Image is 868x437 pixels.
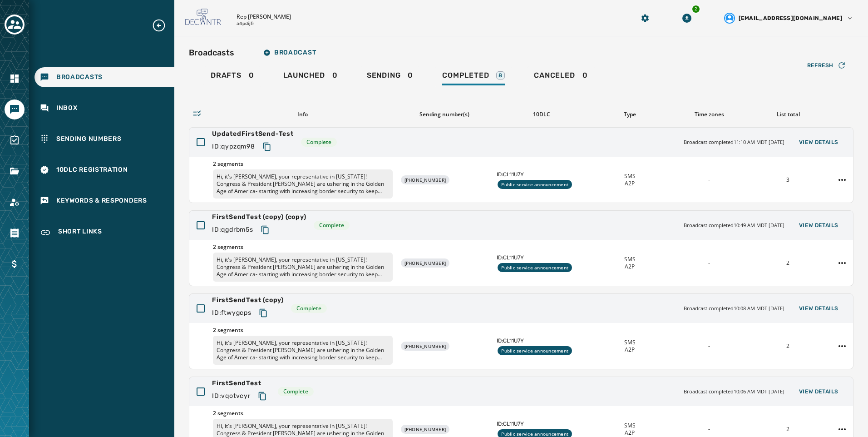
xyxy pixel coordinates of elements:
span: A2P [625,346,635,353]
span: ID: CL11U7Y [497,337,587,344]
span: View Details [799,222,838,229]
span: Sending [367,71,401,80]
div: 3 [752,176,824,184]
span: UpdatedFirstSend-Test [212,129,294,139]
div: 0 [211,71,254,85]
span: 2 segments [213,243,393,251]
span: Complete [306,139,331,146]
span: 2 segments [213,410,393,417]
span: ID: vqotvcyr [212,392,251,401]
a: Navigate to Files [5,161,25,181]
a: Navigate to Broadcasts [35,67,174,87]
span: Broadcast [263,49,316,56]
button: Copy text to clipboard [257,222,273,238]
a: Completed8 [435,66,512,87]
button: Refresh [800,58,853,73]
span: Inbox [56,104,78,113]
div: Info [212,111,392,118]
button: UpdatedFirstSend-Test action menu [835,173,849,187]
span: 10DLC Registration [56,165,128,174]
span: ID: CL11U7Y [497,254,587,261]
h2: Broadcasts [189,46,234,59]
span: SMS [624,339,636,346]
p: Rep [PERSON_NAME] [237,13,291,20]
button: Download Menu [679,10,695,26]
button: View Details [792,219,846,232]
p: a4pdijfr [237,20,254,27]
p: Hi, it's [PERSON_NAME], your representative in [US_STATE]! Congress & President [PERSON_NAME] are... [213,253,393,282]
span: A2P [625,180,635,187]
a: Navigate to Short Links [35,222,174,243]
span: Broadcast completed 10:08 AM MDT [DATE] [684,305,784,313]
span: FirstSendTest (copy) (copy) [212,213,306,222]
span: SMS [624,173,636,180]
span: [EMAIL_ADDRESS][DOMAIN_NAME] [739,15,843,22]
a: Navigate to Messaging [5,99,25,119]
button: Copy text to clipboard [254,388,271,404]
a: Navigate to Surveys [5,130,25,150]
div: 8 [496,71,505,79]
div: 2 [691,5,700,14]
a: Canceled0 [527,66,595,87]
span: Complete [296,305,321,312]
span: ID: qgdrbm5s [212,225,253,234]
a: Navigate to Account [5,192,25,212]
span: Sending Numbers [56,134,122,144]
button: Expand sub nav menu [152,18,173,33]
div: 2 [752,259,824,267]
a: Launched0 [276,66,345,87]
button: Toggle account select drawer [5,15,25,35]
span: Launched [283,71,325,80]
div: - [673,176,745,184]
div: Public service announcement [498,346,572,355]
button: View Details [792,136,846,149]
span: ID: ftwygcps [212,308,252,318]
div: 10DLC [497,111,587,118]
button: FirstSendTest (copy) (copy) action menu [835,256,849,270]
button: User settings [720,9,857,27]
div: [PHONE_NUMBER] [401,342,450,351]
button: FirstSendTest action menu [835,422,849,437]
div: List total [752,111,824,118]
span: ID: CL11U7Y [497,171,587,178]
span: Complete [283,388,308,395]
div: 0 [367,71,413,85]
a: Drafts0 [203,66,261,87]
span: FirstSendTest [212,379,271,388]
span: 2 segments [213,327,393,334]
button: Manage global settings [637,10,653,26]
p: Hi, it's [PERSON_NAME], your representative in [US_STATE]! Congress & President [PERSON_NAME] are... [213,169,393,199]
button: FirstSendTest (copy) action menu [835,339,849,353]
button: Copy text to clipboard [255,305,271,321]
div: Public service announcement [498,263,572,272]
span: View Details [799,139,838,146]
span: A2P [625,263,635,270]
div: Sending number(s) [399,111,489,118]
button: Copy text to clipboard [259,139,275,155]
div: 2 [752,343,824,350]
span: Broadcast completed 11:10 AM MDT [DATE] [684,139,784,146]
div: [PHONE_NUMBER] [401,175,450,184]
a: Navigate to Orders [5,223,25,243]
span: FirstSendTest (copy) [212,296,284,305]
span: Broadcasts [56,73,103,82]
span: 2 segments [213,160,393,168]
span: Broadcast completed 10:06 AM MDT [DATE] [684,388,784,396]
span: View Details [799,305,838,312]
div: Type [594,111,666,118]
div: 2 [752,426,824,433]
a: Navigate to Home [5,69,25,89]
div: - [673,259,745,267]
a: Navigate to Keywords & Responders [35,191,174,211]
span: Short Links [58,227,102,238]
a: Navigate to 10DLC Registration [35,160,174,180]
span: Drafts [211,71,242,80]
span: SMS [624,256,636,263]
p: Hi, it's [PERSON_NAME], your representative in [US_STATE]! Congress & President [PERSON_NAME] are... [213,336,393,365]
span: ID: qypzqm98 [212,142,255,151]
div: - [673,343,745,350]
div: 0 [283,71,338,85]
div: [PHONE_NUMBER] [401,425,450,434]
span: Complete [319,222,344,229]
div: 0 [534,71,587,85]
